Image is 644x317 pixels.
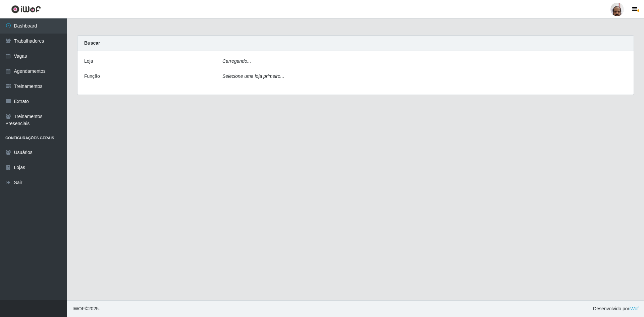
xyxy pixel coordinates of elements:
[222,58,251,64] i: Carregando...
[593,305,639,312] span: Desenvolvido por
[629,306,639,311] a: iWof
[72,306,85,311] span: IWOF
[72,305,100,312] span: © 2025 .
[11,5,41,13] img: CoreUI Logo
[84,40,100,46] strong: Buscar
[84,58,93,65] label: Loja
[222,73,284,79] i: Selecione uma loja primeiro...
[84,73,100,80] label: Função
